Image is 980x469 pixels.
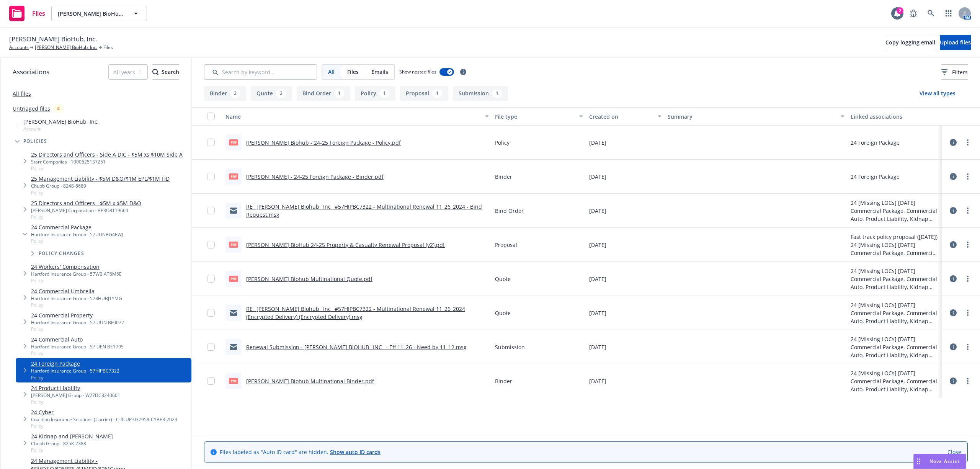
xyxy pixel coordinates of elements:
div: Coalition Insurance Solutions (Carrier) - C-4LUP-037958-CYBER-2024 [31,416,177,423]
a: 24 Foreign Package [31,360,119,368]
div: Hartford Insurance Group - 57RHUBJ1YMG [31,295,122,302]
span: Policy [31,423,177,429]
span: Policy [31,447,113,453]
span: [DATE] [589,207,606,215]
span: All [328,68,335,76]
a: Untriaged files [13,105,50,113]
button: Bind Order [297,86,350,101]
div: Summary [668,113,836,121]
button: Name [222,107,492,126]
input: Toggle Row Selected [207,139,215,146]
a: Close [947,448,961,456]
div: 24 [Missing LOCs] [DATE] Commercial Package, Commercial Auto, Product Liability, Kidnap and [PERS... [851,369,939,393]
div: 24 [Missing LOCs] [DATE] Commercial Package, Commercial Auto, Product Liability, Kidnap and [PERS... [851,335,939,359]
a: more [963,240,972,249]
div: 2 [276,89,286,98]
div: [PERSON_NAME] Group - W27DC8240601 [31,392,120,399]
div: 2 [230,89,240,98]
span: Files [103,44,113,51]
a: 25 Directors and Officers - Side A DIC - $5M xs $10M Side A [31,150,183,159]
div: Chubb Group - 8258-2388 [31,440,113,447]
a: 24 Product Liability [31,384,120,392]
span: Policies [23,139,47,144]
span: Nova Assist [929,458,960,464]
a: more [963,342,972,351]
a: 25 Management Liability - $5M D&O/$1M EPL/$1M FID [31,175,170,183]
a: 24 Commercial Package [31,223,123,231]
span: Files labeled as "Auto ID card" are hidden. [220,448,381,456]
div: Linked associations [851,113,939,121]
div: Hartford Insurance Group - 57 UEN BE1795 [31,343,124,350]
div: 24 [Missing LOCs] [DATE] Commercial Package, Commercial Auto, Product Liability, Kidnap and [PERS... [851,241,939,257]
div: Search [152,65,179,79]
span: [DATE] [589,275,606,283]
span: Quote [495,275,511,283]
a: [PERSON_NAME] Biohub - 24-25 Foreign Package - Policy.pdf [246,139,401,146]
span: [DATE] [589,173,606,181]
span: Filters [941,68,968,76]
span: Policy [31,350,124,356]
input: Toggle Row Selected [207,207,215,214]
span: [PERSON_NAME] BioHub, Inc. [58,10,124,18]
input: Toggle Row Selected [207,309,215,317]
div: 1 [492,89,502,98]
button: Linked associations [848,107,942,126]
span: pdf [229,276,238,281]
div: Hartford Insurance Group - 57WB AT6M6E [31,271,122,277]
a: 24 Workers' Compensation [31,263,122,271]
button: Quote [251,86,292,101]
button: Upload files [940,35,971,50]
span: Policy [31,374,119,381]
span: Copy logging email [885,39,935,46]
input: Toggle Row Selected [207,173,215,180]
span: Policy [31,190,170,196]
div: 1 [432,89,443,98]
button: Summary [665,107,848,126]
input: Toggle Row Selected [207,241,215,248]
a: Accounts [9,44,29,51]
div: 24 [Missing LOCs] [DATE] Commercial Package, Commercial Auto, Product Liability, Kidnap and [PERS... [851,301,939,325]
a: Report a Bug [906,6,921,21]
div: 4 [53,104,64,113]
span: [DATE] [589,377,606,385]
div: Created on [589,113,653,121]
span: [PERSON_NAME] BioHub, Inc. [23,118,99,126]
a: RE_ [PERSON_NAME] Biohub_ Inc_ #57HIPBC7322 - Multinational Renewal 11_26_2024 (Encrypted Deliver... [246,305,465,320]
a: Search [923,6,939,21]
span: Binder [495,173,512,181]
button: SearchSearch [152,64,179,80]
div: File type [495,113,575,121]
button: Binder [204,86,246,101]
a: [PERSON_NAME] Biohub Multinational Binder.pdf [246,377,374,385]
a: 24 Cyber [31,408,177,416]
a: 24 Kidnap and [PERSON_NAME] [31,432,113,440]
button: Copy logging email [885,35,935,50]
input: Toggle Row Selected [207,343,215,351]
div: Name [225,113,480,121]
a: [PERSON_NAME] - 24-25 Foreign Package - Binder.pdf [246,173,384,180]
span: [DATE] [589,241,606,249]
a: [PERSON_NAME] BioHub 24-25 Property & Casualty Renewal Proposal (v2).pdf [246,241,445,248]
span: Bind Order [495,207,524,215]
a: 24 Commercial Auto [31,335,124,343]
input: Search by keyword... [204,64,317,80]
a: more [963,308,972,317]
a: 24 Commercial Property [31,311,124,319]
button: Filters [941,64,968,80]
button: Proposal [400,86,448,101]
button: [PERSON_NAME] BioHub, Inc. [51,6,147,21]
span: Account [23,126,99,132]
div: 24 Foreign Package [851,173,900,181]
div: 2 [897,7,903,14]
button: Created on [586,107,665,126]
span: Policy [31,302,122,308]
span: [DATE] [589,309,606,317]
span: Binder [495,377,512,385]
span: pdf [229,378,238,384]
button: File type [492,107,586,126]
a: Files [6,3,48,24]
svg: Search [152,69,158,75]
div: Hartford Insurance Group - 57UUNBG4EWJ [31,231,123,238]
a: more [963,274,972,283]
span: Submission [495,343,525,351]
